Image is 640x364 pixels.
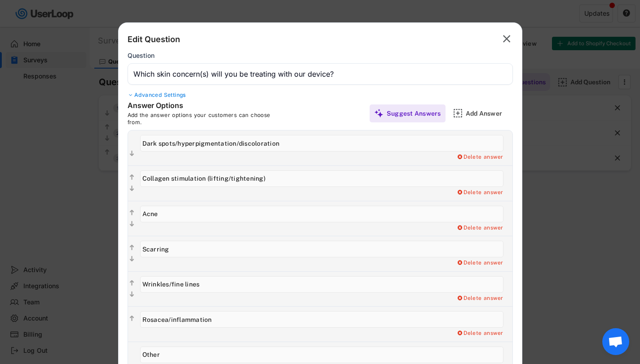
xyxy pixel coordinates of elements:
[128,208,136,217] button: 
[128,173,136,182] button: 
[602,328,629,355] a: Open chat
[453,108,463,118] img: AddMajor.svg
[130,185,134,192] text: 
[130,209,134,217] text: 
[128,112,285,126] div: Add the answer options your customers can choose from.
[140,311,503,328] input: Rosacea/inflammation
[128,34,180,45] div: Edit Question
[457,295,503,302] div: Delete answer
[128,290,136,299] button: 
[140,241,503,257] input: Scarring
[140,276,503,293] input: Wrinkles/fine lines
[130,173,134,181] text: 
[128,220,136,229] button: 
[457,330,503,337] div: Delete answer
[128,91,513,99] div: Advanced Settings
[457,260,503,267] div: Delete answer
[130,290,134,298] text: 
[457,189,503,196] div: Delete answer
[130,220,134,228] text: 
[140,347,503,363] input: Other
[457,225,503,232] div: Delete answer
[140,170,503,187] input: Collagen stimulation (lifting/tightening)
[128,255,136,264] button: 
[130,256,134,263] text: 
[128,52,154,60] div: Question
[128,314,136,323] button: 
[140,206,503,222] input: Acne
[128,63,513,85] input: Type your question here...
[130,244,134,252] text: 
[457,154,503,161] div: Delete answer
[140,135,503,152] input: Dark spots/hyperpigmentation/discoloration
[128,101,262,112] div: Answer Options
[130,279,134,287] text: 
[128,149,136,158] button: 
[500,32,513,46] button: 
[130,150,134,157] text: 
[130,315,134,322] text: 
[128,243,136,252] button: 
[128,184,136,193] button: 
[466,109,511,117] div: Add Answer
[387,109,441,117] div: Suggest Answers
[128,279,136,288] button: 
[503,32,511,45] text: 
[374,108,384,118] img: MagicMajor%20%28Purple%29.svg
